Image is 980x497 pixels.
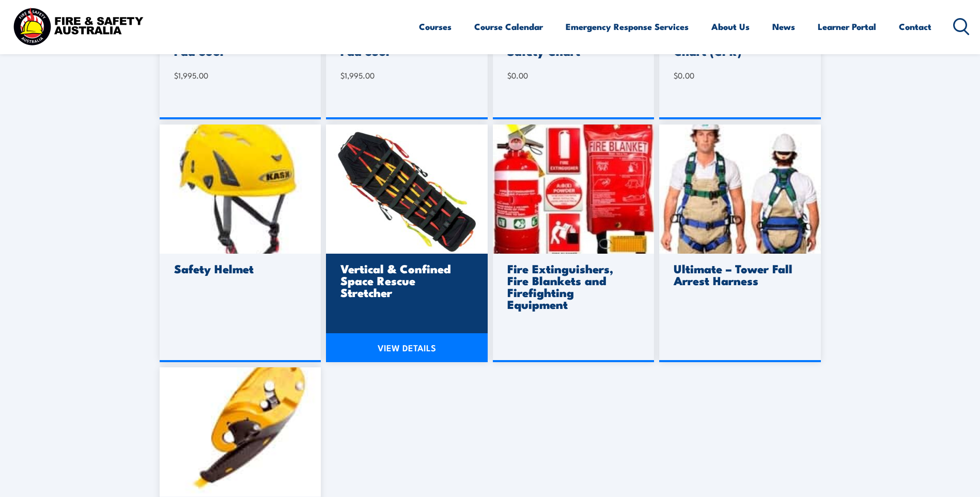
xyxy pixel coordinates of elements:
[674,70,678,81] span: $
[326,333,488,362] a: VIEW DETAILS
[566,13,689,40] a: Emergency Response Services
[174,70,208,81] bdi: 1,995.00
[818,13,876,40] a: Learner Portal
[674,262,803,286] h3: Ultimate – Tower Fall Arrest Harness
[507,33,637,57] h3: FREE Fire Extinguisher Safety Chart
[507,70,528,81] bdi: 0.00
[493,125,655,254] img: admin-ajax-3-.jpg
[340,33,470,57] h3: HeartSine Samaritan Pad 350P
[340,70,345,81] span: $
[160,125,321,254] img: safety-helmet.jpg
[474,13,543,40] a: Course Calendar
[772,13,795,40] a: News
[507,262,637,310] h3: Fire Extinguishers, Fire Blankets and Firefighting Equipment
[160,367,321,496] img: petzl-ID205.jpg
[674,33,803,57] h3: FREE Resuscitation Chart (CPR)
[507,70,511,81] span: $
[674,70,694,81] bdi: 0.00
[174,262,304,274] h3: Safety Helmet
[174,70,178,81] span: $
[326,125,488,254] img: ferno-roll-up-stretcher.jpg
[711,13,750,40] a: About Us
[340,70,375,81] bdi: 1,995.00
[174,33,304,57] h3: HearSine Samaritan Pad 360P
[899,13,931,40] a: Contact
[419,13,452,40] a: Courses
[340,262,470,298] h3: Vertical & Confined Space Rescue Stretcher
[659,125,821,254] img: arrest-harness.jpg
